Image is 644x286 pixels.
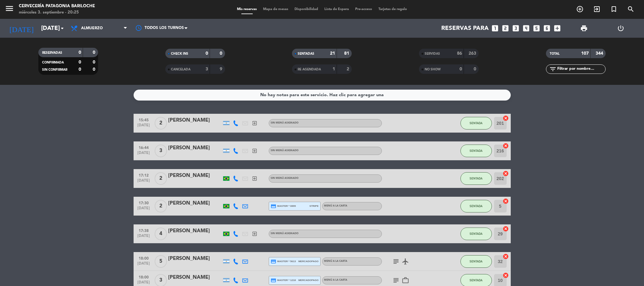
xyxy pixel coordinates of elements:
i: cancel [503,253,509,260]
span: 17:38 [136,227,151,234]
span: 18:00 [136,254,151,261]
span: master * 1218 [271,278,296,283]
strong: 9 [220,67,223,71]
span: [DATE] [136,179,151,186]
span: Sin menú asignado [271,149,299,152]
strong: 0 [474,67,477,71]
span: RE AGENDADA [298,68,321,71]
span: SENTADA [470,121,482,125]
span: Pre-acceso [352,8,375,11]
div: [PERSON_NAME] [168,116,222,124]
span: Reservas para [441,25,489,32]
span: 15:45 [136,116,151,123]
strong: 2 [347,67,350,71]
i: power_settings_new [617,25,625,32]
i: credit_card [271,259,276,264]
i: exit_to_app [593,5,601,13]
span: 2 [155,172,167,185]
span: SENTADA [470,232,482,235]
i: work_outline [402,277,409,284]
span: 2 [155,117,167,129]
i: credit_card [271,278,276,283]
span: master * 5613 [271,259,296,264]
span: 18:00 [136,273,151,280]
i: filter_list [549,65,557,73]
span: 4 [155,228,167,240]
span: stripe [310,204,319,208]
i: [DATE] [5,21,38,35]
i: exit_to_app [252,176,257,181]
i: exit_to_app [252,120,257,126]
div: miércoles 3. septiembre - 20:25 [19,9,95,16]
span: [DATE] [136,261,151,269]
i: search [627,5,635,13]
i: cancel [503,226,509,232]
i: turned_in_not [610,5,618,13]
i: airplanemode_active [402,258,409,265]
span: SENTADA [470,177,482,180]
span: SENTADAS [298,52,314,55]
span: Disponibilidad [291,8,321,11]
span: Sin menú asignado [271,232,299,235]
strong: 1 [333,67,335,71]
span: SENTADA [470,278,482,282]
span: 17:30 [136,199,151,206]
strong: 0 [79,60,81,64]
span: RESERVADAS [42,51,62,54]
i: looks_two [501,24,509,32]
span: CANCELADA [171,68,190,71]
span: SIN CONFIRMAR [42,68,67,71]
strong: 81 [344,51,350,56]
i: add_box [553,24,561,32]
i: subject [392,258,400,265]
i: cancel [503,198,509,204]
strong: 3 [206,67,208,71]
strong: 86 [457,51,462,56]
strong: 0 [93,60,96,64]
strong: 0 [206,51,208,56]
span: [DATE] [136,234,151,241]
strong: 0 [93,50,96,55]
strong: 0 [79,67,81,72]
input: Filtrar por nombre... [557,66,605,73]
div: [PERSON_NAME] [168,255,222,263]
strong: 344 [596,51,604,56]
strong: 0 [79,50,81,55]
strong: 21 [330,51,335,56]
span: 17:12 [136,171,151,179]
i: add_circle_outline [576,5,584,13]
span: mercadopago [298,278,318,282]
span: TOTAL [550,52,559,55]
span: 5 [155,255,167,268]
i: looks_3 [512,24,520,32]
div: LOG OUT [603,19,639,38]
span: 3 [155,145,167,157]
span: SERVIDAS [425,52,440,55]
span: print [580,25,588,32]
i: cancel [503,272,509,278]
span: MENÚ A LA CARTA [324,260,347,262]
div: [PERSON_NAME] [168,227,222,235]
span: [DATE] [136,206,151,213]
span: Mis reservas [234,8,260,11]
i: cancel [503,170,509,177]
i: cancel [503,143,509,149]
i: exit_to_app [252,148,257,154]
span: MENÚ A LA CARTA [324,205,347,207]
strong: 0 [220,51,223,56]
span: SENTADA [470,204,482,208]
span: mercadopago [298,259,318,263]
div: Cervecería Patagonia Bariloche [19,3,95,9]
span: NO SHOW [425,68,441,71]
span: Almuerzo [81,26,103,30]
div: No hay notas para este servicio. Haz clic para agregar una [260,91,384,99]
strong: 0 [460,67,462,71]
i: cancel [503,115,509,121]
i: subject [392,277,400,284]
span: MENÚ A LA CARTA [324,279,347,281]
span: [DATE] [136,151,151,158]
span: Sin menú asignado [271,122,299,124]
div: [PERSON_NAME] [168,199,222,207]
span: 2 [155,200,167,212]
i: menu [5,4,14,13]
